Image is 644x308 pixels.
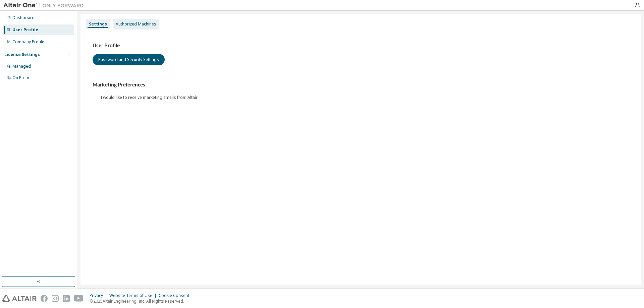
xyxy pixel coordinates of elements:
img: Altair One [3,2,87,9]
div: Settings [89,21,107,27]
div: Cookie Consent [159,293,193,298]
label: I would like to receive marketing emails from Altair [101,94,199,102]
img: linkedin.svg [63,295,70,302]
div: Website Terms of Use [109,293,159,298]
div: Managed [12,64,31,69]
div: On Prem [12,75,29,80]
h3: Marketing Preferences [93,81,629,88]
button: Password and Security Settings [93,54,165,65]
h3: User Profile [93,42,629,49]
div: Dashboard [12,15,35,20]
img: altair_logo.svg [2,295,37,302]
img: facebook.svg [41,295,48,302]
div: Company Profile [12,39,44,45]
p: © 2025 Altair Engineering, Inc. All Rights Reserved. [90,298,193,304]
div: License Settings [4,52,40,57]
img: youtube.svg [74,295,84,302]
div: Privacy [90,293,109,298]
div: User Profile [12,27,38,33]
img: instagram.svg [52,295,59,302]
div: Authorized Machines [116,21,156,27]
